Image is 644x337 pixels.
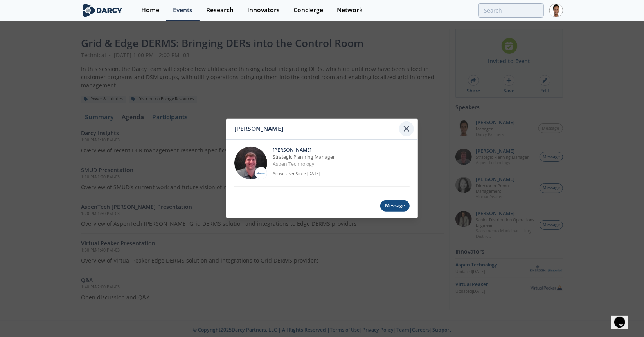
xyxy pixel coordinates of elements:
img: Profile [549,4,563,17]
div: Concierge [293,7,323,13]
p: Active User Since [DATE] [273,170,410,177]
div: Events [173,7,192,13]
div: Home [141,7,159,13]
img: accc9a8e-a9c1-4d58-ae37-132228efcf55 [234,146,267,179]
div: Message [380,200,410,212]
a: Aspen Technology [273,161,314,167]
input: Advanced Search [478,3,544,18]
div: Research [206,7,234,13]
div: Network [337,7,363,13]
iframe: chat widget [611,306,636,329]
p: [PERSON_NAME] [273,146,410,153]
div: [PERSON_NAME] [234,121,399,136]
img: logo-wide.svg [81,4,124,17]
div: Innovators [247,7,280,13]
p: Strategic Planning Manager [273,154,410,161]
img: Aspen Technology [257,172,265,174]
